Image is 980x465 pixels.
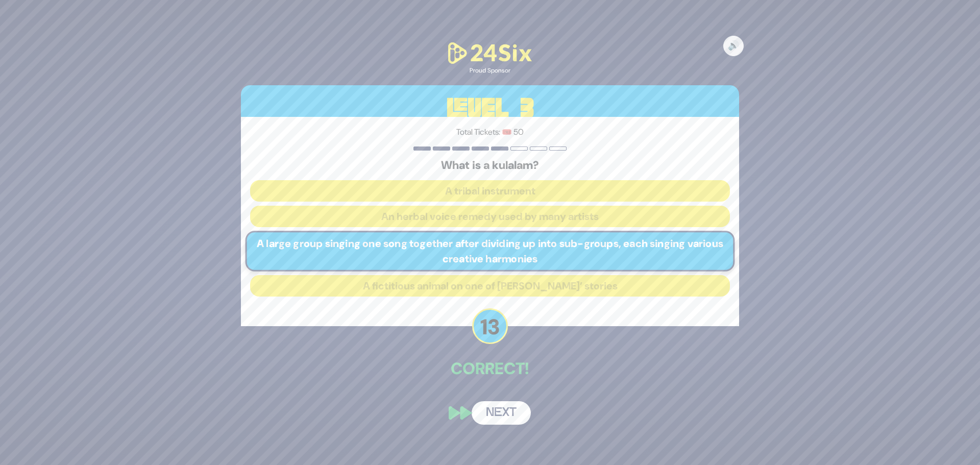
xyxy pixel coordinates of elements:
img: 24Six [444,40,536,66]
h5: What is a kulalam? [250,159,730,172]
button: An herbal voice remedy used by many artists [250,206,730,227]
button: 🔊 [723,36,744,56]
p: Total Tickets: 🎟️ 50 [250,126,730,138]
p: Correct! [241,356,739,381]
p: 13 [472,308,508,344]
h3: Level 3 [241,85,739,131]
button: A tribal instrument [250,180,730,202]
button: A fictitious animal on one of [PERSON_NAME]’ stories [250,275,730,297]
button: A large group singing one song together after dividing up into sub-groups, each singing various c... [246,231,735,272]
button: Next [472,401,531,425]
div: Proud Sponsor [444,66,536,75]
